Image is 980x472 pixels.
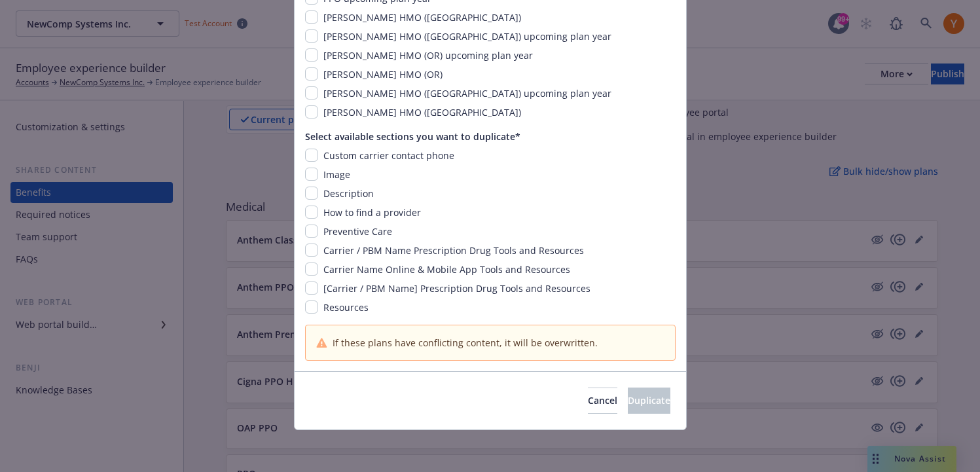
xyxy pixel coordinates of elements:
span: Cancel [588,394,617,407]
span: [PERSON_NAME] HMO ([GEOGRAPHIC_DATA]) [323,11,521,24]
span: How to find a provider [323,206,421,219]
span: [Carrier / PBM Name] Prescription Drug Tools and Resources [323,282,590,295]
span: Resources [323,301,369,314]
span: Carrier Name Online & Mobile App Tools and Resources [323,263,570,276]
span: Custom carrier contact phone [323,149,454,162]
span: Description [323,187,374,200]
button: Cancel [588,388,617,414]
button: Duplicate [628,388,670,414]
span: Duplicate [628,394,670,407]
span: [PERSON_NAME] HMO ([GEOGRAPHIC_DATA]) [323,106,521,118]
span: [PERSON_NAME] HMO (OR) [323,68,443,81]
span: Preventive Care [323,225,392,238]
span: [PERSON_NAME] HMO (OR) upcoming plan year [323,49,533,62]
div: Select available sections you want to duplicate* [305,130,676,143]
span: [PERSON_NAME] HMO ([GEOGRAPHIC_DATA]) upcoming plan year [323,30,611,43]
span: Image [323,168,350,181]
span: Carrier / PBM Name Prescription Drug Tools and Resources [323,244,584,257]
span: [PERSON_NAME] HMO ([GEOGRAPHIC_DATA]) upcoming plan year [323,87,611,100]
span: If these plans have conflicting content, it will be overwritten. [333,336,598,350]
